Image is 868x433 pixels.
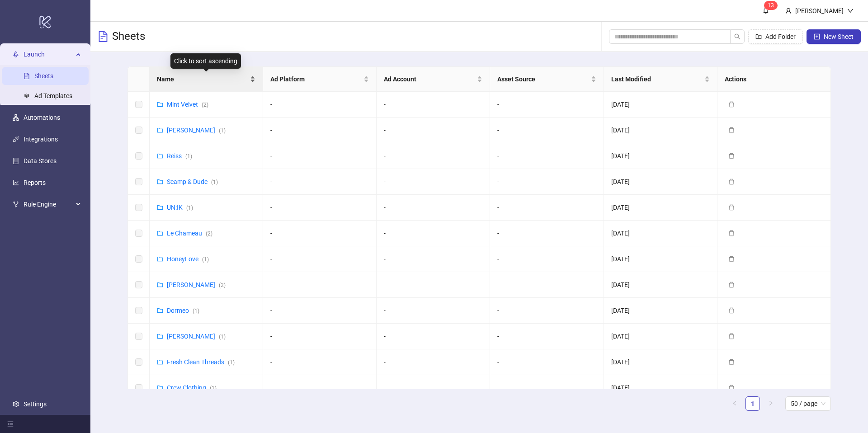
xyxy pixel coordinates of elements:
[814,33,820,40] span: plus-square
[604,272,717,298] td: [DATE]
[490,324,604,349] td: -
[384,74,475,84] span: Ad Account
[157,153,163,159] span: folder
[490,92,604,118] td: -
[745,396,760,411] li: 1
[763,7,769,14] span: bell
[768,2,771,9] span: 1
[765,33,796,40] span: Add Folder
[490,246,604,272] td: -
[263,298,377,324] td: -
[228,359,235,366] span: ( 1 )
[604,195,717,221] td: [DATE]
[728,307,735,314] span: delete
[728,359,735,365] span: delete
[211,179,218,185] span: ( 1 )
[717,67,831,92] th: Actions
[202,102,208,108] span: ( 2 )
[785,396,831,411] div: Page Size
[764,1,778,10] sup: 13
[167,230,212,237] a: Le Chameau(2)
[785,8,792,14] span: user
[728,230,735,236] span: delete
[263,272,377,298] td: -
[728,385,735,391] span: delete
[764,396,778,411] li: Next Page
[157,359,163,365] span: folder
[13,201,19,207] span: fork
[185,153,192,160] span: ( 1 )
[377,195,490,221] td: -
[34,92,72,99] a: Ad Templates
[728,127,735,133] span: delete
[167,333,226,340] a: [PERSON_NAME](1)
[734,33,741,40] span: search
[727,396,742,411] li: Previous Page
[167,204,193,211] a: UN:IK(1)
[202,256,209,263] span: ( 1 )
[24,136,58,143] a: Integrations
[490,67,604,92] th: Asset Source
[24,157,57,165] a: Data Stores
[219,127,226,134] span: ( 1 )
[263,195,377,221] td: -
[604,92,717,118] td: [DATE]
[377,272,490,298] td: -
[768,400,774,406] span: right
[157,101,163,108] span: folder
[792,6,847,16] div: [PERSON_NAME]
[167,384,217,391] a: Crew Clothing(1)
[170,53,241,69] div: Click to sort ascending
[604,143,717,169] td: [DATE]
[377,246,490,272] td: -
[764,396,778,411] button: right
[728,179,735,185] span: delete
[604,324,717,349] td: [DATE]
[167,358,235,366] a: Fresh Clean Threads(1)
[791,397,826,410] span: 50 / page
[727,396,742,411] button: left
[746,397,759,410] a: 1
[490,169,604,195] td: -
[263,67,377,92] th: Ad Platform
[157,127,163,133] span: folder
[771,2,774,9] span: 3
[604,246,717,272] td: [DATE]
[7,421,14,427] span: menu-fold
[24,45,73,63] span: Launch
[34,72,53,80] a: Sheets
[263,221,377,246] td: -
[377,221,490,246] td: -
[807,29,861,44] button: New Sheet
[263,118,377,143] td: -
[732,400,737,406] span: left
[377,143,490,169] td: -
[157,333,163,339] span: folder
[490,272,604,298] td: -
[490,375,604,401] td: -
[157,204,163,211] span: folder
[206,231,212,237] span: ( 2 )
[377,67,490,92] th: Ad Account
[157,256,163,262] span: folder
[824,33,854,40] span: New Sheet
[728,153,735,159] span: delete
[157,74,248,84] span: Name
[377,349,490,375] td: -
[193,308,199,314] span: ( 1 )
[219,334,226,340] span: ( 1 )
[167,178,218,185] a: Scamp & Dude(1)
[490,221,604,246] td: -
[167,281,226,288] a: [PERSON_NAME](2)
[24,179,46,186] a: Reports
[604,169,717,195] td: [DATE]
[167,255,209,263] a: HoneyLove(1)
[604,67,717,92] th: Last Modified
[210,385,217,391] span: ( 1 )
[604,118,717,143] td: [DATE]
[748,29,803,44] button: Add Folder
[490,298,604,324] td: -
[263,375,377,401] td: -
[263,92,377,118] td: -
[611,74,703,84] span: Last Modified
